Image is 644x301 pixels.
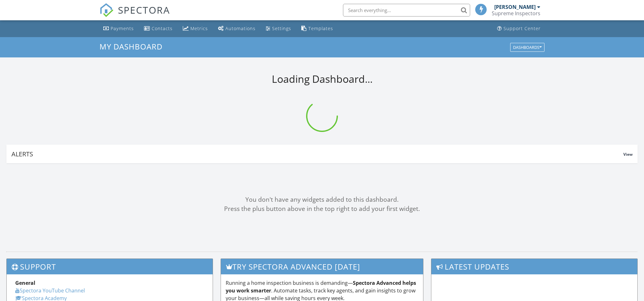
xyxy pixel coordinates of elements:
[263,23,294,35] a: Settings
[492,10,540,16] div: Supreme Inspectors
[99,3,113,17] img: The Best Home Inspection Software - Spectora
[101,23,136,35] a: Payments
[99,9,170,22] a: SPECTORA
[180,23,210,35] a: Metrics
[6,195,638,204] div: You don't have any widgets added to this dashboard.
[190,25,208,31] div: Metrics
[111,25,134,31] div: Payments
[495,23,543,35] a: Support Center
[510,43,545,52] button: Dashboards
[152,25,173,31] div: Contacts
[11,150,623,158] div: Alerts
[216,23,258,35] a: Automations (Basic)
[15,287,85,294] a: Spectora YouTube Channel
[118,3,170,16] span: SPECTORA
[99,41,162,52] span: My Dashboard
[272,25,291,31] div: Settings
[7,259,213,274] h3: Support
[15,279,35,286] strong: General
[141,23,175,35] a: Contacts
[225,25,256,31] div: Automations
[308,25,333,31] div: Templates
[343,4,470,16] input: Search everything...
[221,259,423,274] h3: Try spectora advanced [DATE]
[299,23,336,35] a: Templates
[513,45,542,49] div: Dashboards
[494,4,536,10] div: [PERSON_NAME]
[504,25,541,31] div: Support Center
[6,204,638,213] div: Press the plus button above in the top right to add your first widget.
[623,152,633,157] span: View
[226,279,416,294] strong: Spectora Advanced helps you work smarter
[431,259,637,274] h3: Latest Updates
